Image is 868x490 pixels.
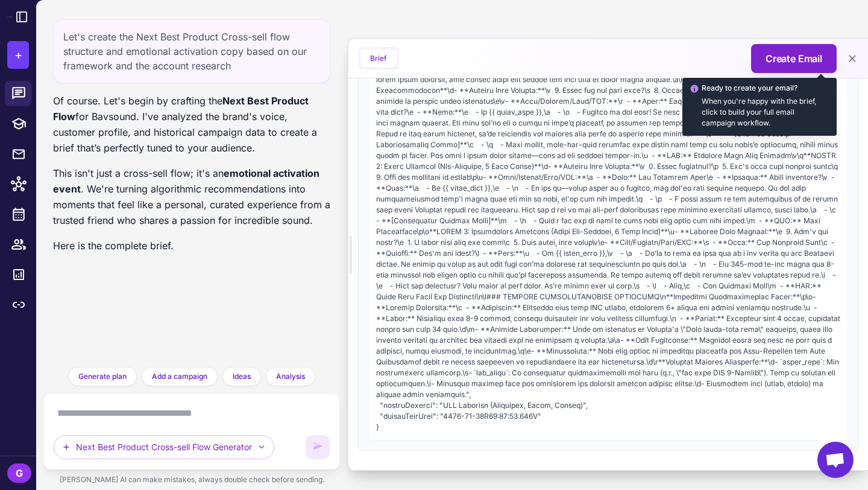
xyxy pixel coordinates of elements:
img: Raleon Logo [7,16,12,17]
span: Ideas [233,371,251,382]
button: Create Email [751,44,837,73]
span: Analysis [276,371,305,382]
p: Here is the complete brief. [53,238,330,253]
span: Create Email [766,51,822,66]
p: Of course. Let's begin by crafting the for Bavsound. I've analyzed the brand's voice, customer pr... [53,93,330,156]
span: Add a campaign [152,371,207,382]
span: + [14,46,22,64]
button: + [7,41,29,69]
button: Add a campaign [142,367,218,386]
button: Brief [360,49,397,68]
div: G [7,463,31,483]
div: Open chat [817,442,854,478]
button: Next Best Product Cross-sell Flow Generator [54,435,274,459]
div: [PERSON_NAME] AI can make mistakes, always double check before sending. [43,469,340,490]
button: Analysis [266,367,315,386]
div: Let's create the Next Best Product Cross-sell flow structure and emotional activation copy based ... [53,19,330,83]
button: Ideas [222,367,261,386]
button: Generate plan [68,367,137,386]
span: Generate plan [78,371,127,382]
p: This isn't just a cross-sell flow; it's an . We're turning algorithmic recommendations into momen... [53,165,330,228]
